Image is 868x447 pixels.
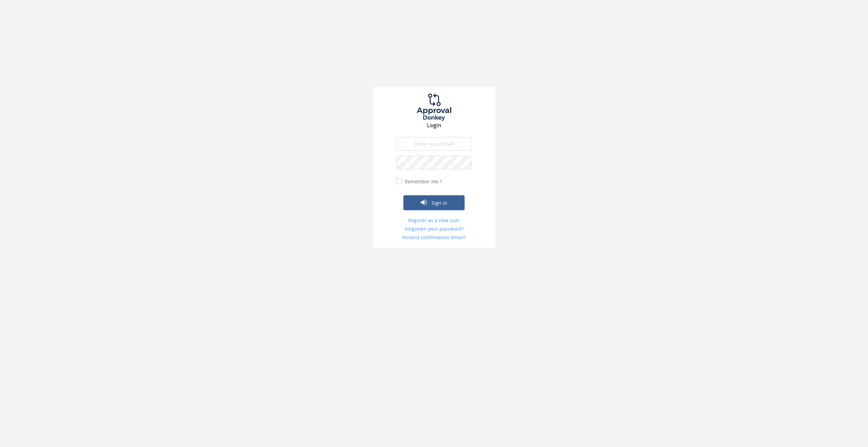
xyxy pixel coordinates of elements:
a: Forgotten your password? [396,226,472,232]
input: Enter your Email [396,137,472,151]
img: logo.png [408,94,460,121]
h3: Login [373,122,495,129]
a: Register as a new user [396,217,472,224]
label: Remember me ? [403,178,442,185]
button: Sign in [403,195,465,210]
a: Resend confirmation email? [396,234,472,241]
